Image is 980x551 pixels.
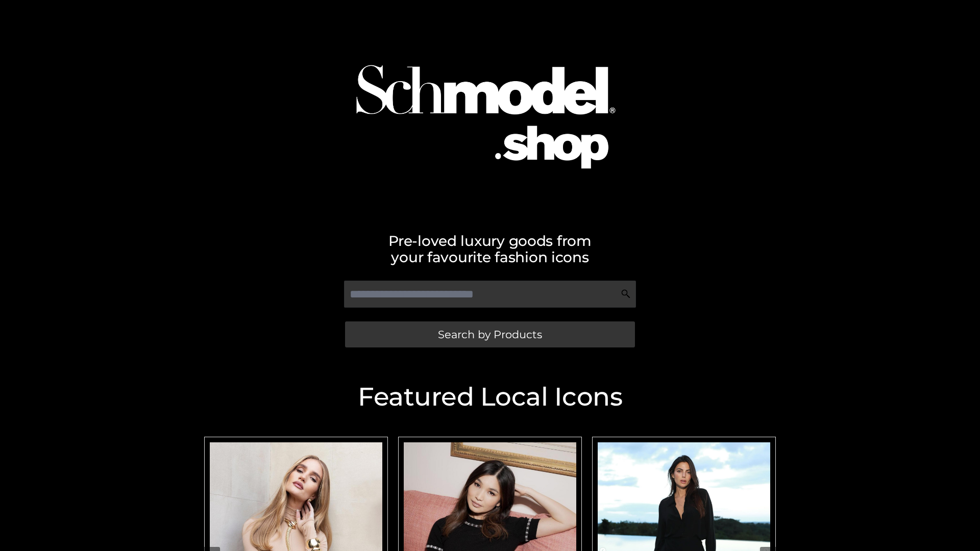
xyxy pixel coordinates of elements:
img: Search Icon [621,289,631,299]
h2: Featured Local Icons​ [199,384,781,410]
h2: Pre-loved luxury goods from your favourite fashion icons [199,233,781,265]
a: Search by Products [345,321,635,347]
span: Search by Products [438,329,542,340]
